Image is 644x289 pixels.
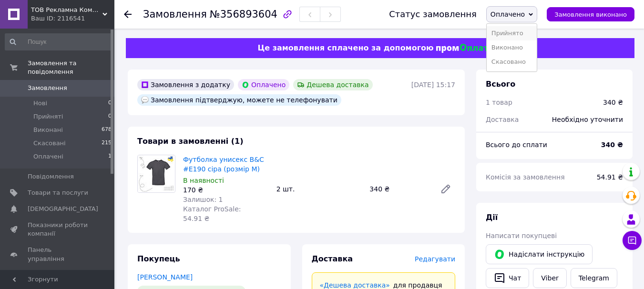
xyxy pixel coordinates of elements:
div: 2 шт. [273,182,366,196]
span: В наявності [183,177,224,184]
div: Повернутися назад [124,10,132,19]
div: Необхідно уточнити [546,109,629,130]
span: Це замовлення сплачено за допомогою [257,43,433,52]
span: Дії [486,213,498,222]
span: Залишок: 1 [183,196,223,203]
span: Замовлення виконано [554,11,627,18]
span: Написати покупцеві [486,232,557,239]
img: :speech_balloon: [141,96,149,104]
span: Всього [486,80,515,89]
span: Комісія за замовлення [486,173,565,181]
span: Доставка [312,254,353,263]
b: 340 ₴ [601,141,623,149]
span: ТОВ Рекламна Компанія «Артель» [31,6,102,14]
input: Пошук [5,33,112,50]
div: Замовлення з додатку [137,79,234,90]
span: Повідомлення [28,172,74,181]
li: Прийнято [487,26,537,40]
a: Telegram [571,268,617,288]
span: 0 [108,112,112,121]
a: [PERSON_NAME] [137,273,193,281]
span: Замовлення [28,84,67,92]
div: Оплачено [238,79,289,90]
span: Редагувати [415,255,455,263]
li: Виконано [487,40,537,55]
div: 340 ₴ [366,182,432,196]
a: Viber [533,268,566,288]
a: «Дешева доставка» [320,281,390,289]
button: Надіслати інструкцію [486,244,593,264]
span: Показники роботи компанії [28,221,88,238]
div: Замовлення підтверджую, можете не телефонувати [137,94,341,106]
div: Статус замовлення [389,10,477,19]
span: Виконані [33,126,63,134]
span: Всього до сплати [486,141,547,149]
button: Чат з покупцем [623,231,642,250]
span: Товари та послуги [28,189,88,197]
div: 170 ₴ [183,185,269,195]
span: 215 [102,139,112,148]
span: [DEMOGRAPHIC_DATA] [28,205,98,213]
span: 0 [108,99,112,108]
span: 54.91 ₴ [597,173,623,181]
div: Ваш ID: 2116541 [31,14,114,23]
span: Нові [33,99,47,108]
span: Покупець [137,254,180,263]
time: [DATE] 15:17 [411,81,455,89]
a: Футболка унисекс B&C #E190 сіра (розмір М) [183,156,264,173]
span: 678 [102,126,112,134]
span: Оплачені [33,152,63,161]
span: Скасовані [33,139,66,148]
span: №356893604 [210,9,277,20]
button: Замовлення виконано [547,7,634,21]
button: Чат [486,268,529,288]
span: Доставка [486,116,519,123]
div: Дешева доставка [293,79,372,90]
span: 1 товар [486,99,512,106]
span: Оплачено [491,10,525,18]
a: Редагувати [436,179,455,199]
span: Замовлення [143,9,207,20]
img: Футболка унисекс B&C #E190 сіра (розмір М) [138,155,175,192]
span: 1 [108,152,112,161]
img: evopay logo [436,44,493,53]
li: Скасовано [487,55,537,69]
div: 340 ₴ [603,98,623,107]
span: Замовлення та повідомлення [28,59,114,76]
span: Товари в замовленні (1) [137,137,244,146]
span: Панель управління [28,246,88,263]
span: Каталог ProSale: 54.91 ₴ [183,205,241,222]
span: Прийняті [33,112,63,121]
